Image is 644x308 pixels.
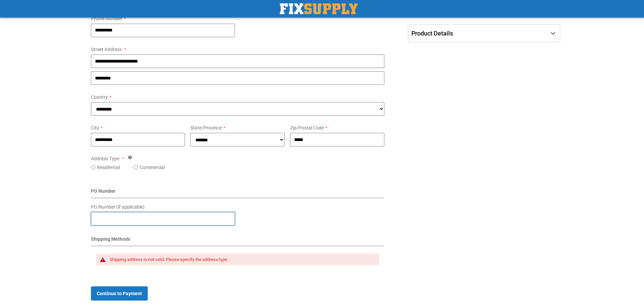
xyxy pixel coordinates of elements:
label: Commercial [140,164,165,171]
span: Address Type [91,156,119,161]
button: Continue to Payment [91,286,148,301]
span: City [91,125,99,131]
span: PO Number (if applicable) [91,204,145,210]
img: Fix Industrial Supply [280,3,358,14]
div: PO Number [91,188,385,198]
span: Product Details [411,30,453,37]
span: Country [91,94,108,100]
a: store logo [280,3,358,14]
span: Phone Number [91,16,122,21]
span: State/Province [190,125,222,131]
span: Street Address [91,47,122,52]
div: Shipping address is not valid. Please specify the address type. [110,257,373,262]
span: Zip/Postal Code [290,125,324,131]
label: Residential [97,164,120,171]
div: Shipping Methods [91,236,385,246]
span: Continue to Payment [97,291,142,296]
